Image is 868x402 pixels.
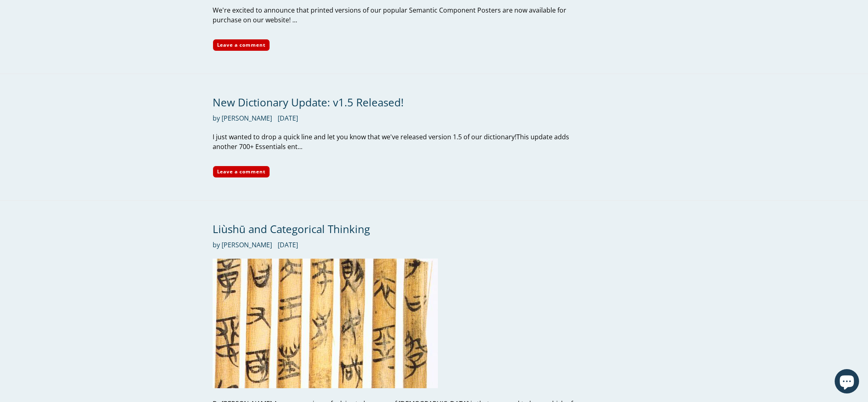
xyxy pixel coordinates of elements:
[278,114,298,123] time: [DATE]
[213,5,580,25] div: We're excited to announce that printed versions of our popular Semantic Component Posters are now...
[213,222,370,236] a: Liùshū and Categorical Thinking
[213,132,580,151] div: I just wanted to drop a quick line and let you know that we've released version 1.5 of our dictio...
[213,39,270,51] a: Leave a comment
[278,240,298,249] time: [DATE]
[213,95,404,110] a: New Dictionary Update: v1.5 Released!
[213,240,272,250] span: by [PERSON_NAME]
[832,369,861,396] inbox-online-store-chat: Shopify online store chat
[213,166,270,178] a: Leave a comment
[213,113,272,123] span: by [PERSON_NAME]
[213,259,438,388] img: Liùshū and Categorical Thinking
